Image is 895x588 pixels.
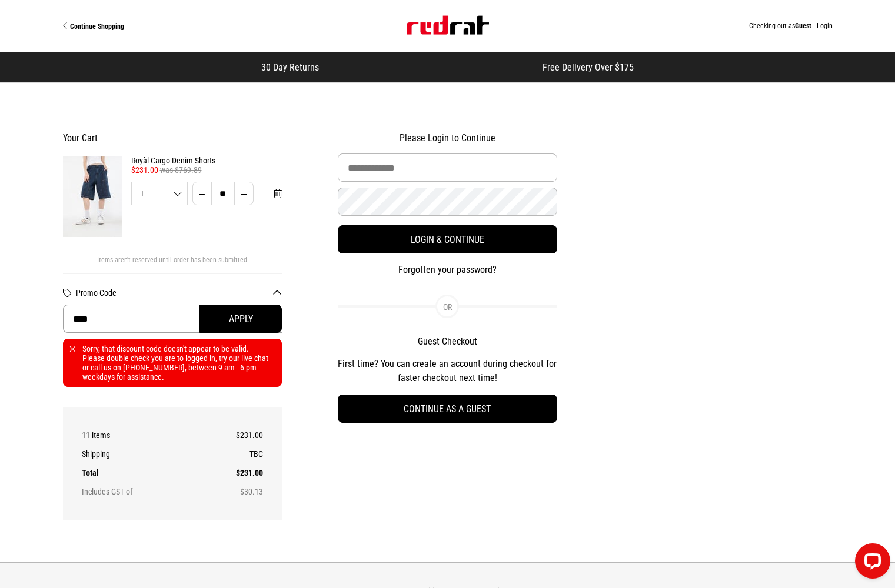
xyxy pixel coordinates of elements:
[543,62,634,73] span: Free Delivery Over $175
[338,395,557,423] button: Continue as a guest
[131,156,282,165] a: Royàl Cargo Denim Shorts
[63,305,282,333] input: Promo Code
[63,339,282,387] div: Sorry, that discount code doesn't appear to be valid. Please double check you are to logged in, t...
[200,463,264,482] td: $231.00
[846,539,895,588] iframe: LiveChat chat widget
[338,153,557,182] input: Email Address
[338,225,557,253] button: Login & Continue
[264,182,291,205] button: Remove from cart
[255,22,833,30] div: Checking out as
[82,482,200,501] th: Includes GST of
[82,445,200,463] th: Shipping
[63,132,282,144] h2: Your Cart
[199,305,282,333] button: Apply
[192,182,212,205] button: Decrease quantity
[131,165,158,175] span: $231.00
[338,188,557,216] input: Password
[817,22,833,30] button: Login
[76,288,282,298] button: Promo Code
[63,256,282,273] div: Items aren't reserved until order has been submitted
[342,61,519,73] iframe: Customer reviews powered by Trustpilot
[82,463,200,482] th: Total
[200,482,264,501] td: $30.13
[338,263,557,277] button: Forgotten your password?
[234,182,254,205] button: Increase quantity
[160,165,202,175] span: was $769.89
[338,132,557,144] h2: Please Login to Continue
[813,22,815,30] span: |
[70,22,124,31] span: Continue Shopping
[613,132,833,338] iframe: Customer reviews powered by Trustpilot
[795,22,811,30] span: Guest
[211,182,235,205] input: Quantity
[261,62,319,73] span: 30 Day Returns
[63,156,122,237] img: Royàl Cargo Denim Shorts
[338,357,557,385] p: First time? You can create an account during checkout for faster checkout next time!
[338,336,557,348] h2: Guest Checkout
[132,189,187,198] span: L
[200,445,264,463] td: TBC
[63,21,255,31] a: Continue Shopping
[200,426,264,445] td: $231.00
[82,426,200,445] th: 11 items
[407,16,489,35] img: Red Rat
